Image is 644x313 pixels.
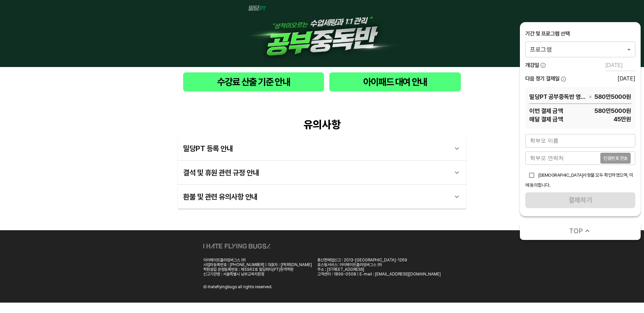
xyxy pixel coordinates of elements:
span: 580만5000 원 [563,107,631,115]
div: 밀당PT 등록 안내 [183,140,449,156]
span: 개강일 [525,62,539,69]
span: 45만 원 [563,115,631,123]
div: 결석 및 휴원 관련 규정 안내 [183,165,449,181]
div: Ⓒ ihateflyingbugs all rights reserved. [203,285,272,289]
div: 호스팅서비스: 아이헤이트플라잉버그스 ㈜ [317,262,441,267]
span: 이번 결제 금액 [529,107,563,115]
div: 학원설립 운영등록번호 : 제5962호 밀당피티(PT)원격학원 [203,267,312,272]
div: 환불 및 관련 유의사항 안내 [178,185,466,209]
div: 아이헤이트플라잉버그스 ㈜ [203,258,312,262]
div: 사업자등록번호 : [PHONE_NUMBER] | 대표자 : [PERSON_NAME] [203,262,312,267]
div: 밀당PT 등록 안내 [178,136,466,161]
button: 아이패드 대여 안내 [329,72,461,91]
span: 아이패드 대여 안내 [335,75,455,89]
span: TOP [569,226,583,236]
span: 매달 결제 금액 [529,115,563,123]
div: 프로그램 [525,42,635,57]
span: 밀당PT 공부중독반 영어 고등_9시간 [529,92,586,101]
div: 통신판매업신고 : 2013-[GEOGRAPHIC_DATA]-1269 [317,258,441,262]
div: 기간 및 프로그램 선택 [525,30,635,38]
input: 학부모 이름을 입력해주세요 [525,134,635,147]
div: [DATE] [618,75,635,82]
span: 수강료 산출 기준 안내 [189,75,319,89]
div: 주소 : [STREET_ADDRESS] [317,267,441,272]
span: 다음 정기 결제일 [525,75,559,82]
div: 신고기관명 : 서울특별시 남부교육지원청 [203,272,312,276]
input: 학부모 연락처를 입력해주세요 [525,151,600,165]
div: 환불 및 관련 유의사항 안내 [183,189,449,205]
img: ihateflyingbugs [203,244,270,249]
img: 1 [241,5,402,62]
span: 580만5000 원 [594,92,631,101]
button: 수강료 산출 기준 안내 [183,72,324,91]
div: 결석 및 휴원 관련 규정 안내 [178,161,466,185]
button: TOP [520,222,641,240]
div: 유의사항 [178,118,466,131]
span: [DEMOGRAPHIC_DATA]사항을 모두 확인하였으며, 이에 동의합니다. [525,172,633,188]
div: 고객센터 : 1899-0508 | E-mail : [EMAIL_ADDRESS][DOMAIN_NAME] [317,272,441,276]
